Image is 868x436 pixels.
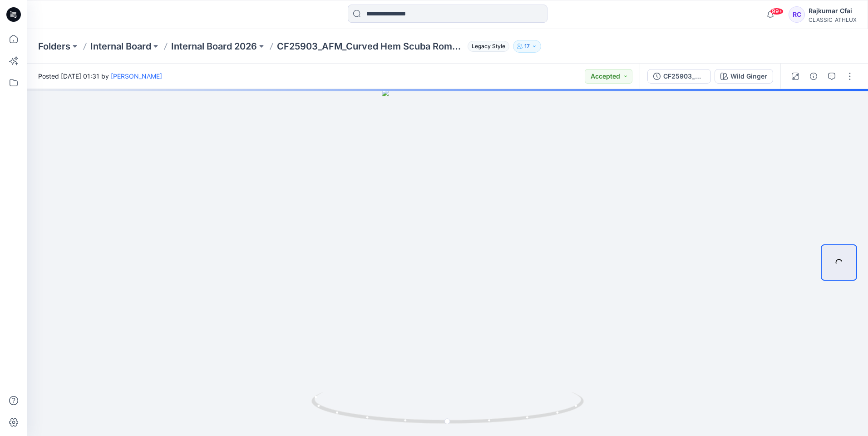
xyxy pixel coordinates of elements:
div: Rajkumar Cfai [809,5,857,16]
div: CF25903_AFM_Curved Hem Scuba Romper collar up [663,71,705,81]
p: CF25903_AFM_Curved Hem Scuba Romper collar up [277,40,464,53]
div: CLASSIC_ATHLUX [809,16,857,23]
a: Internal Board 2026 [171,40,257,53]
button: CF25903_AFM_Curved Hem Scuba Romper collar up [647,69,711,84]
a: [PERSON_NAME] [111,72,162,80]
div: RC [789,6,805,23]
button: Details [806,69,821,84]
button: Wild Ginger [715,69,773,84]
a: Internal Board [90,40,151,53]
button: Legacy Style [464,40,509,53]
button: 17 [513,40,541,53]
div: Wild Ginger [730,71,767,81]
span: Legacy Style [468,41,509,52]
span: Posted [DATE] 01:31 by [38,71,162,81]
p: 17 [524,41,530,51]
span: 99+ [770,8,784,15]
a: Folders [38,40,70,53]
